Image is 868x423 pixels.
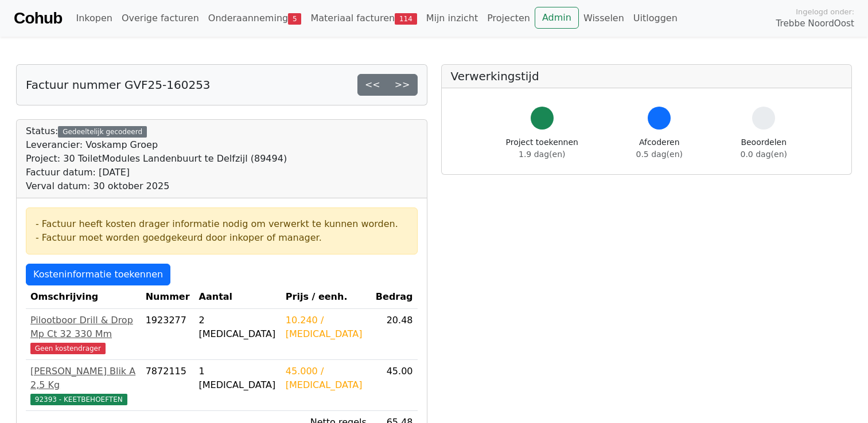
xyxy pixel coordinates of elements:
[506,136,578,160] div: Project toekennen
[58,126,147,138] div: Gedeeltelijk gecodeerd
[776,17,854,30] span: Trebbe NoordOost
[30,314,137,355] a: Pilootboor Drill & Drop Mp Ct 32 330 MmGeen kostendrager
[30,343,106,354] span: Geen kostendrager
[395,13,417,25] span: 114
[636,150,683,159] span: 0.5 dag(en)
[482,7,535,30] a: Projecten
[26,179,287,193] div: Verval datum: 30 oktober 2025
[281,285,371,309] th: Prijs / eenh.
[199,365,277,392] div: 1 [MEDICAL_DATA]
[36,217,408,231] div: - Factuur heeft kosten drager informatie nodig om verwerkt te kunnen worden.
[741,150,787,159] span: 0.0 dag(en)
[371,285,418,309] th: Bedrag
[26,285,141,309] th: Omschrijving
[204,7,306,30] a: Onderaanneming5
[141,360,194,411] td: 7872115
[30,365,137,406] a: [PERSON_NAME] Blik A 2,5 Kg92393 - KEETBEHOEFTEN
[71,7,116,30] a: Inkopen
[741,136,787,160] div: Beoordelen
[199,314,277,341] div: 2 [MEDICAL_DATA]
[796,6,854,17] span: Ingelogd onder:
[141,309,194,360] td: 1923277
[36,231,408,245] div: - Factuur moet worden goedgekeurd door inkoper of manager.
[30,365,137,392] div: [PERSON_NAME] Blik A 2,5 Kg
[306,7,421,30] a: Materiaal facturen114
[117,7,204,30] a: Overige facturen
[579,7,629,30] a: Wisselen
[286,365,367,392] div: 45.000 / [MEDICAL_DATA]
[30,314,137,341] div: Pilootboor Drill & Drop Mp Ct 32 330 Mm
[519,150,565,159] span: 1.9 dag(en)
[357,74,388,96] a: <<
[26,138,287,152] div: Leverancier: Voskamp Groep
[26,152,287,166] div: Project: 30 ToiletModules Landenbuurt te Delfzijl (89494)
[26,78,211,92] h5: Factuur nummer GVF25-160253
[194,285,281,309] th: Aantal
[26,166,287,179] div: Factuur datum: [DATE]
[451,69,843,83] h5: Verwerkingstijd
[629,7,682,30] a: Uitloggen
[14,5,62,32] a: Cohub
[30,394,127,405] span: 92393 - KEETBEHOEFTEN
[387,74,418,96] a: >>
[26,264,170,285] a: Kosteninformatie toekennen
[288,13,301,25] span: 5
[286,314,367,341] div: 10.240 / [MEDICAL_DATA]
[422,7,483,30] a: Mijn inzicht
[535,7,579,29] a: Admin
[371,360,418,411] td: 45.00
[636,136,683,160] div: Afcoderen
[141,285,194,309] th: Nummer
[371,309,418,360] td: 20.48
[26,124,287,193] div: Status:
